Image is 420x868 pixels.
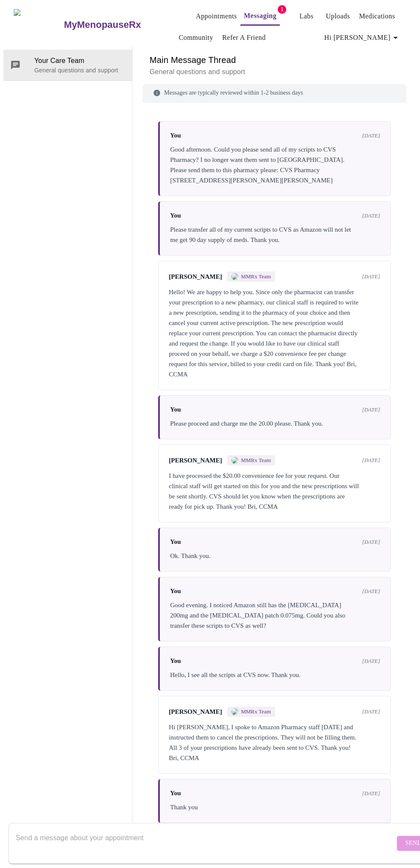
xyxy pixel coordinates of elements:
span: MMRx Team [241,273,271,280]
a: Refer a Friend [222,32,266,44]
p: General questions and support [34,66,125,75]
img: MMRX [231,708,238,715]
span: [DATE] [362,588,380,595]
div: Thank you [170,802,380,812]
button: Messaging [240,7,280,26]
button: Labs [293,8,320,25]
div: Hello, I see all the scripts at CVS now. Thank you. [170,670,380,680]
span: You [170,657,181,665]
span: [PERSON_NAME] [169,273,222,280]
span: 1 [278,5,286,14]
span: [DATE] [362,457,380,464]
button: Hi [PERSON_NAME] [321,29,404,46]
span: [PERSON_NAME] [169,457,222,464]
button: Refer a Friend [219,29,269,46]
div: Messages are typically reviewed within 1-2 business days [143,84,406,102]
h6: Main Message Thread [150,53,399,67]
span: You [170,790,181,797]
span: You [170,406,181,413]
a: Appointments [196,10,237,22]
span: You [170,212,181,219]
span: [DATE] [362,132,380,139]
a: Community [179,32,213,44]
span: [DATE] [362,790,380,797]
img: MMRX [231,457,238,464]
span: [DATE] [362,273,380,280]
div: Hi [PERSON_NAME], I spoke to Amazon Pharmacy staff [DATE] and instructed them to cancel the presc... [169,722,380,763]
div: Your Care TeamGeneral questions and support [3,50,132,81]
img: MMRX [231,273,238,280]
span: [DATE] [362,212,380,219]
span: Your Care Team [34,56,125,66]
textarea: Send a message about your appointment [16,829,395,857]
p: General questions and support [150,67,399,77]
div: Please proceed and charge me the 20.00 please. Thank you. [170,418,380,429]
div: I have processed the $20.00 convenience fee for your request. Our clinical staff will get started... [169,471,380,512]
div: Good afternoon. Could you please send all of my scripts to CVS Pharmacy? I no longer want them se... [170,144,380,185]
button: Community [175,29,217,46]
div: Please transfer all of my current scripts to CVS as Amazon will not let me get 90 day supply of m... [170,224,380,245]
a: Labs [300,10,314,22]
span: You [170,538,181,546]
span: [DATE] [362,708,380,715]
span: [PERSON_NAME] [169,708,222,716]
a: Medications [359,10,395,22]
button: Appointments [192,8,240,25]
button: Medications [356,8,399,25]
span: [DATE] [362,406,380,413]
span: MMRx Team [241,708,271,715]
img: MyMenopauseRx Logo [14,9,63,41]
span: [DATE] [362,658,380,665]
span: [DATE] [362,539,380,546]
span: You [170,132,181,139]
div: Ok. Thank you. [170,551,380,561]
span: Hi [PERSON_NAME] [324,32,401,44]
button: Uploads [322,8,354,25]
div: Hello! We are happy to help you. Since only the pharmacist can transfer your prescription to a ne... [169,287,380,379]
span: MMRx Team [241,457,271,464]
h3: MyMenopauseRx [64,19,141,30]
span: You [170,588,181,595]
a: MyMenopauseRx [63,10,175,40]
a: Uploads [326,10,350,22]
div: Good evening. I noticed Amazon still has the [MEDICAL_DATA] 200mg and the [MEDICAL_DATA] patch 0.... [170,600,380,631]
a: Messaging [244,10,276,22]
